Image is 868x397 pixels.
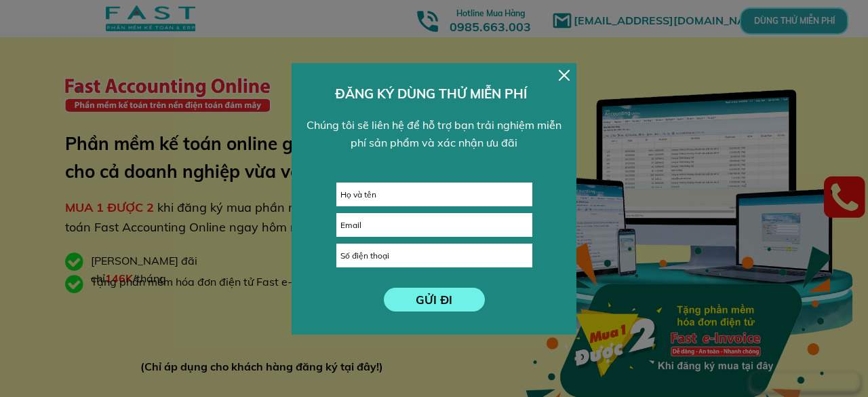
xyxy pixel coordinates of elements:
[335,83,534,104] h3: ĐĂNG KÝ DÙNG THỬ MIỄN PHÍ
[337,214,532,236] input: Email
[384,288,485,311] p: GỬI ĐI
[300,117,568,151] div: Chúng tôi sẽ liên hệ để hỗ trợ bạn trải nghiệm miễn phí sản phẩm và xác nhận ưu đãi
[337,183,532,206] input: Họ và tên
[337,244,532,267] input: Số điện thoại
